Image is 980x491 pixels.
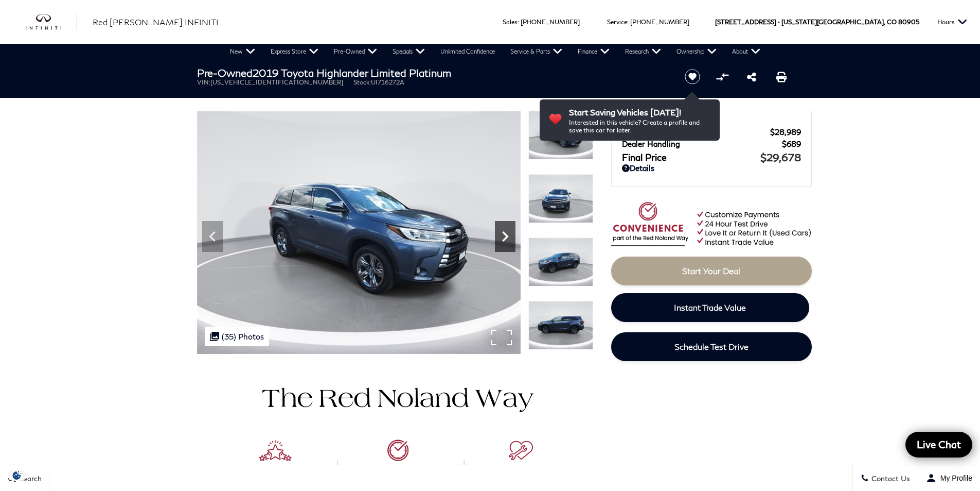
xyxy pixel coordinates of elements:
[912,438,966,451] span: Live Chat
[210,78,343,86] span: [US_VEHICLE_IDENTIFICATION_NUMBER]
[503,44,570,59] a: Service & Parts
[622,163,801,173] a: Details
[782,139,801,148] span: $689
[715,18,919,26] a: [STREET_ADDRESS] • [US_STATE][GEOGRAPHIC_DATA], CO 80905
[622,151,801,163] a: Final Price $29,678
[202,221,223,252] div: Previous
[263,44,326,59] a: Express Store
[622,151,760,163] span: Final Price
[607,18,627,26] span: Service
[326,44,385,59] a: Pre-Owned
[715,69,730,84] button: Compare Vehicle
[760,151,801,163] span: $29,678
[5,470,29,481] section: Click to Open Cookie Consent Modal
[385,44,433,59] a: Specials
[674,342,749,351] span: Schedule Test Drive
[528,301,593,350] img: Used 2019 Shoreline Blue Pearl Toyota Limited Platinum image 5
[627,18,629,26] span: :
[622,127,770,137] span: Red [PERSON_NAME]
[353,78,371,86] span: Stock:
[669,44,724,59] a: Ownership
[682,266,740,276] span: Start Your Deal
[622,139,801,148] a: Dealer Handling $689
[433,44,503,59] a: Unlimited Confidence
[611,293,809,322] a: Instant Trade Value
[936,474,972,482] span: My Profile
[622,127,801,137] a: Red [PERSON_NAME] $28,989
[770,127,801,137] span: $28,989
[26,14,77,30] img: INFINITI
[197,111,521,354] img: Used 2019 Shoreline Blue Pearl Toyota Limited Platinum image 2
[222,44,263,59] a: New
[205,327,269,346] div: (35) Photos
[724,44,768,59] a: About
[611,332,812,361] a: Schedule Test Drive
[495,221,515,252] div: Next
[93,16,219,28] a: Red [PERSON_NAME] INFINITI
[5,470,29,481] img: Opt-Out Icon
[622,139,782,148] span: Dealer Handling
[528,238,593,286] img: Used 2019 Shoreline Blue Pearl Toyota Limited Platinum image 4
[93,17,219,27] span: Red [PERSON_NAME] INFINITI
[503,18,518,26] span: Sales
[222,44,768,59] nav: Main Navigation
[905,432,972,458] a: Live Chat
[630,18,689,26] a: [PHONE_NUMBER]
[570,44,617,59] a: Finance
[747,71,756,83] a: Share this Pre-Owned 2019 Toyota Highlander Limited Platinum
[869,474,910,483] span: Contact Us
[26,14,77,30] a: infiniti
[918,465,980,491] button: Open user profile menu
[528,111,593,160] img: Used 2019 Shoreline Blue Pearl Toyota Limited Platinum image 2
[528,174,593,223] img: Used 2019 Shoreline Blue Pearl Toyota Limited Platinum image 3
[371,78,404,86] span: UI716272A
[197,66,253,79] strong: Pre-Owned
[617,44,669,59] a: Research
[197,67,668,78] h1: 2019 Toyota Highlander Limited Platinum
[681,69,704,85] button: Save vehicle
[521,18,580,26] a: [PHONE_NUMBER]
[518,18,519,26] span: :
[776,71,787,83] a: Print this Pre-Owned 2019 Toyota Highlander Limited Platinum
[674,302,746,312] span: Instant Trade Value
[16,474,42,483] span: Search
[197,78,210,86] span: VIN:
[611,257,812,285] a: Start Your Deal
